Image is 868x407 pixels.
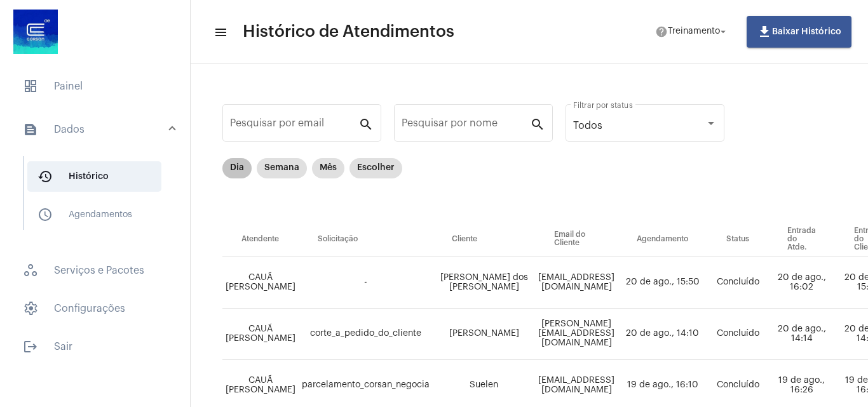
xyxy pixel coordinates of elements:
[768,309,835,360] td: 20 de ago., 14:14
[10,6,61,57] img: d4669ae0-8c07-2337-4f67-34b0df7f5ae4.jpeg
[37,169,53,184] mat-icon: sidenav icon
[655,25,668,38] mat-icon: help
[535,309,618,360] td: [PERSON_NAME][EMAIL_ADDRESS][DOMAIN_NAME]
[8,109,190,150] mat-expansion-panel-header: sidenav iconDados
[310,329,421,338] span: corte_a_pedido_do_cliente
[13,331,177,362] span: Sair
[13,71,177,102] span: Painel
[222,309,299,360] td: CAUÃ [PERSON_NAME]
[757,24,772,39] mat-icon: file_download
[618,257,707,309] td: 20 de ago., 15:50
[618,222,707,257] th: Agendamento
[573,121,602,131] span: Todos
[757,27,841,36] span: Baixar Histórico
[535,222,618,257] th: Email do Cliente
[364,277,367,286] span: -
[312,158,344,178] mat-chip: Mês
[257,158,307,178] mat-chip: Semana
[13,255,177,286] span: Serviços e Pacotes
[433,309,535,360] td: [PERSON_NAME]
[768,257,835,309] td: 20 de ago., 16:02
[27,199,161,230] span: Agendamentos
[243,22,454,42] span: Histórico de Atendimentos
[23,79,38,94] span: sidenav icon
[27,161,161,192] span: Histórico
[23,122,170,137] mat-panel-title: Dados
[13,293,177,324] span: Configurações
[302,380,430,389] span: parcelamento_corsan_negocia
[222,158,252,178] mat-chip: Dia
[299,222,433,257] th: Solicitação
[707,257,768,309] td: Concluído
[433,222,535,257] th: Cliente
[535,257,618,309] td: [EMAIL_ADDRESS][DOMAIN_NAME]
[23,301,38,316] span: sidenav icon
[707,222,768,257] th: Status
[222,222,299,257] th: Atendente
[23,122,38,137] mat-icon: sidenav icon
[37,207,53,222] mat-icon: sidenav icon
[768,222,835,257] th: Entrada do Atde.
[222,257,299,309] td: CAUÃ [PERSON_NAME]
[618,309,707,360] td: 20 de ago., 14:10
[433,257,535,309] td: [PERSON_NAME] dos [PERSON_NAME]
[358,116,374,131] mat-icon: search
[648,19,736,44] button: Treinamento
[230,120,358,131] input: Pesquisar por email
[717,26,729,37] mat-icon: arrow_drop_down
[23,263,38,278] span: sidenav icon
[668,27,720,36] span: Treinamento
[402,120,530,131] input: Pesquisar por nome
[23,339,38,354] mat-icon: sidenav icon
[214,25,226,40] mat-icon: sidenav icon
[530,116,545,131] mat-icon: search
[8,150,190,248] div: sidenav iconDados
[707,309,768,360] td: Concluído
[349,158,402,178] mat-chip: Escolher
[747,16,851,48] button: Baixar Histórico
